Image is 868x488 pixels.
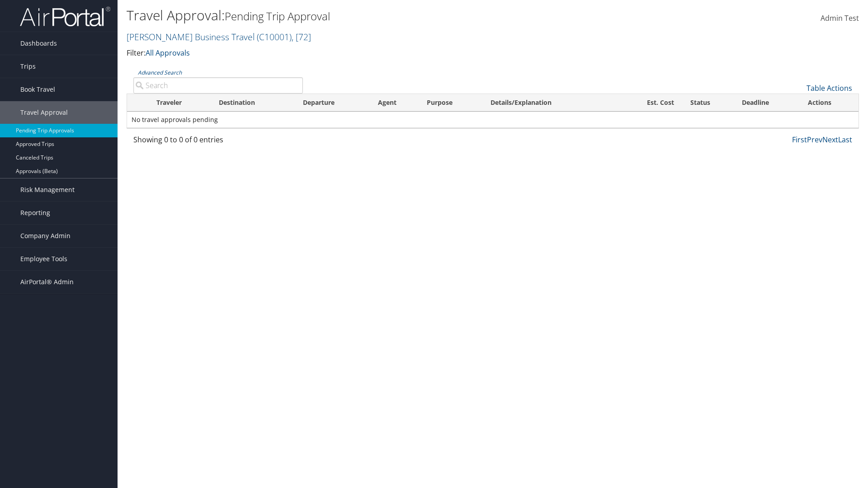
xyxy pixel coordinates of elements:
[127,31,311,43] a: [PERSON_NAME] Business Travel
[821,5,859,33] a: Admin Test
[482,94,617,112] th: Details/Explanation
[370,94,419,112] th: Agent
[20,225,71,247] span: Company Admin
[225,9,330,23] small: Pending Trip Approval
[138,69,182,76] a: Advanced Search
[20,101,68,124] span: Travel Approval
[807,135,822,145] a: Prev
[792,135,807,145] a: First
[682,94,734,112] th: Status: activate to sort column ascending
[616,94,682,112] th: Est. Cost: activate to sort column ascending
[821,13,859,23] span: Admin Test
[20,55,36,78] span: Trips
[295,94,370,112] th: Departure: activate to sort column ascending
[419,94,482,112] th: Purpose
[20,32,57,55] span: Dashboards
[800,94,859,112] th: Actions
[127,6,615,25] h1: Travel Approval:
[20,202,50,224] span: Reporting
[20,6,110,27] img: airportal-logo.png
[148,94,211,112] th: Traveler: activate to sort column ascending
[146,48,190,58] a: All Approvals
[292,31,311,43] span: , [ 72 ]
[20,78,55,101] span: Book Travel
[127,112,859,128] td: No travel approvals pending
[133,134,303,150] div: Showing 0 to 0 of 0 entries
[20,271,74,293] span: AirPortal® Admin
[807,83,852,93] a: Table Actions
[822,135,838,145] a: Next
[20,248,67,270] span: Employee Tools
[734,94,800,112] th: Deadline: activate to sort column descending
[20,178,75,201] span: Risk Management
[133,77,303,94] input: Advanced Search
[127,47,615,59] p: Filter:
[257,31,292,43] span: ( C10001 )
[838,135,852,145] a: Last
[211,94,295,112] th: Destination: activate to sort column ascending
